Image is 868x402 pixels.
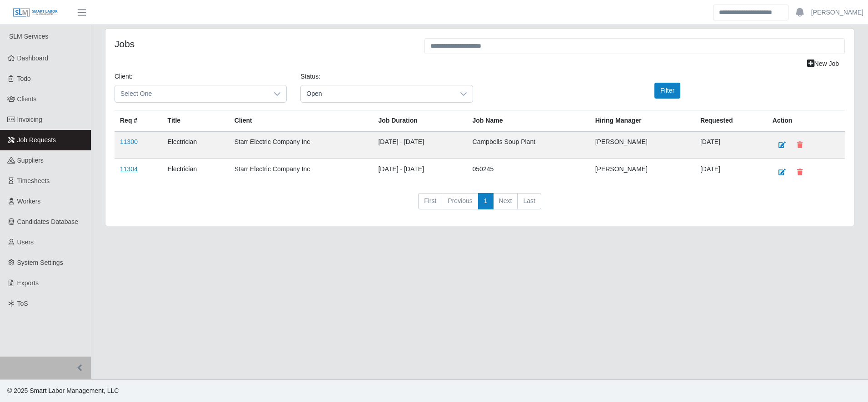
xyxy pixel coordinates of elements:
label: Client: [115,72,133,81]
span: Dashboard [17,55,49,62]
span: Users [17,238,34,246]
th: Requested [695,110,767,132]
span: © 2025 Smart Labor Management, LLC [7,387,119,394]
td: [DATE] [695,131,767,159]
span: Select One [115,85,268,102]
td: [DATE] - [DATE] [373,159,467,186]
button: Filter [654,83,680,99]
td: Campbells Soup Plant [467,131,590,159]
a: 11300 [120,138,138,145]
span: Workers [17,198,41,205]
span: Candidates Database [17,218,79,225]
nav: pagination [115,193,845,217]
th: Req # [115,110,162,132]
th: Action [767,110,845,132]
th: Job Name [467,110,590,132]
label: Status: [300,72,320,81]
td: [PERSON_NAME] [590,131,695,159]
span: Timesheets [17,177,50,184]
h4: Jobs [115,38,411,50]
span: Invoicing [17,116,42,123]
span: Open [301,85,454,102]
a: [PERSON_NAME] [811,8,863,17]
td: Starr Electric Company Inc [229,159,373,186]
th: Title [162,110,229,132]
td: Electrician [162,131,229,159]
td: [PERSON_NAME] [590,159,695,186]
span: Todo [17,75,31,82]
td: 050245 [467,159,590,186]
span: ToS [17,300,28,307]
th: Hiring Manager [590,110,695,132]
span: Job Requests [17,136,56,144]
input: Search [713,5,788,20]
a: 1 [478,193,494,209]
a: New Job [801,56,845,72]
span: SLM Services [9,33,48,40]
th: Job Duration [373,110,467,132]
span: System Settings [17,259,63,266]
a: 11304 [120,165,138,173]
img: SLM Logo [13,8,58,18]
td: [DATE] - [DATE] [373,131,467,159]
span: Suppliers [17,157,44,164]
td: Electrician [162,159,229,186]
th: Client [229,110,373,132]
td: Starr Electric Company Inc [229,131,373,159]
span: Exports [17,279,39,287]
td: [DATE] [695,159,767,186]
span: Clients [17,95,37,103]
